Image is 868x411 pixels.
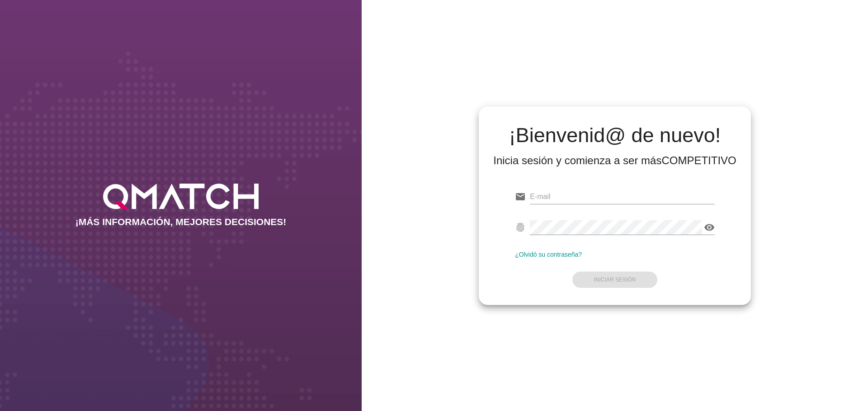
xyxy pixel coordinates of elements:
[75,217,287,227] h2: ¡MÁS INFORMACIÓN, MEJORES DECISIONES!
[704,222,715,233] i: visibility
[661,154,736,166] strong: COMPETITIVO
[530,189,715,204] input: E-mail
[493,153,736,168] div: Inicia sesión y comienza a ser más
[493,125,736,146] h2: ¡Bienvenid@ de nuevo!
[515,191,526,202] i: email
[515,251,582,258] a: ¿Olvidó su contraseña?
[515,222,526,233] i: fingerprint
